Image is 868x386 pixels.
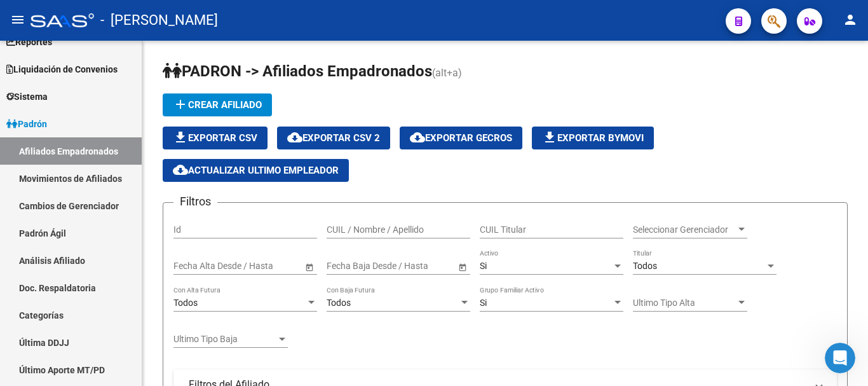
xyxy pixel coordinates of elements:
[163,93,272,116] button: Crear Afiliado
[633,298,736,308] span: Ultimo Tipo Alta
[410,132,512,144] span: Exportar GECROS
[542,130,557,145] mat-icon: file_download
[327,298,351,308] span: Todos
[542,132,644,144] span: Exportar Bymovi
[287,130,302,145] mat-icon: cloud_download
[6,62,118,76] span: Liquidación de Convenios
[173,99,262,111] span: Crear Afiliado
[633,261,657,271] span: Todos
[384,261,446,272] input: Fecha fin
[6,35,52,49] span: Reportes
[456,260,469,273] button: Open calendar
[163,159,349,182] button: Actualizar ultimo Empleador
[163,62,432,80] span: PADRON -> Afiliados Empadronados
[633,224,736,235] span: Seleccionar Gerenciador
[480,261,487,271] span: Si
[173,130,188,145] mat-icon: file_download
[173,162,188,177] mat-icon: cloud_download
[302,260,316,273] button: Open calendar
[173,334,276,345] span: Ultimo Tipo Baja
[480,298,487,308] span: Si
[825,343,855,373] iframe: Intercom live chat
[432,67,462,79] span: (alt+a)
[173,132,257,144] span: Exportar CSV
[6,117,47,131] span: Padrón
[400,127,522,149] button: Exportar GECROS
[231,261,293,272] input: Fecha fin
[6,90,48,104] span: Sistema
[173,298,198,308] span: Todos
[287,132,380,144] span: Exportar CSV 2
[532,127,654,149] button: Exportar Bymovi
[173,97,188,112] mat-icon: add
[173,261,220,272] input: Fecha inicio
[10,12,25,27] mat-icon: menu
[410,130,425,145] mat-icon: cloud_download
[173,193,217,210] h3: Filtros
[100,6,218,34] span: - [PERSON_NAME]
[163,127,268,149] button: Exportar CSV
[327,261,373,272] input: Fecha inicio
[843,12,858,27] mat-icon: person
[173,165,339,176] span: Actualizar ultimo Empleador
[277,127,390,149] button: Exportar CSV 2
